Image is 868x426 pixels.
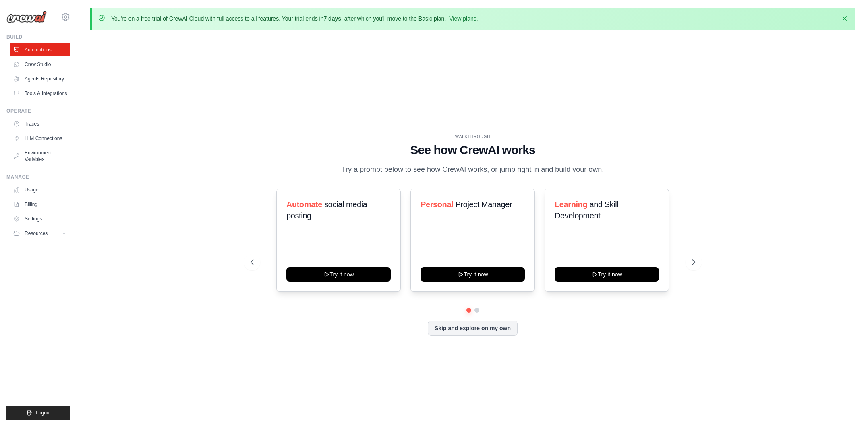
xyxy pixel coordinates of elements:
a: View plans [449,15,476,22]
a: Crew Studio [10,58,70,71]
h1: See how CrewAI works [251,143,695,157]
a: Tools & Integrations [10,87,70,100]
button: Try it now [286,267,391,282]
div: Operate [6,108,70,114]
button: Skip and explore on my own [428,321,518,336]
strong: 7 days [323,15,341,22]
a: Settings [10,212,70,225]
span: and Skill Development [555,200,618,220]
button: Resources [10,227,70,240]
a: Environment Variables [10,146,70,166]
a: Usage [10,183,70,196]
div: Manage [6,174,70,180]
a: Billing [10,198,70,211]
span: Personal [421,200,453,209]
a: Agents Repository [10,72,70,85]
span: Learning [555,200,587,209]
div: WALKTHROUGH [251,134,695,140]
p: Try a prompt below to see how CrewAI works, or jump right in and build your own. [338,164,608,175]
p: You're on a free trial of CrewAI Cloud with full access to all features. Your trial ends in , aft... [111,14,478,23]
span: Logout [36,410,51,416]
a: LLM Connections [10,132,70,145]
span: Resources [25,230,48,237]
button: Logout [6,406,70,420]
div: Build [6,34,70,40]
span: Project Manager [455,200,512,209]
button: Try it now [421,267,525,282]
a: Traces [10,117,70,130]
a: Automations [10,43,70,56]
img: Logo [6,11,47,23]
button: Try it now [555,267,659,282]
span: social media posting [286,200,367,220]
span: Automate [286,200,322,209]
